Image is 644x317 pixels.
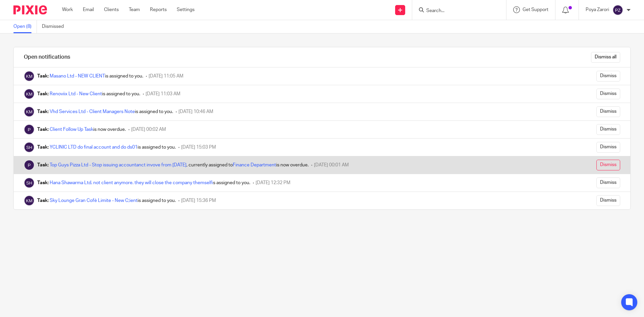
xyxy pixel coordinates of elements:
a: Finance Department [233,163,276,167]
b: Task: [37,180,49,185]
a: Sky Lounge Gran Cofè Limite - New C;ient [50,198,138,203]
a: Top Guys Pizza Ltd - Stop issuing accountanct invove from [DATE] [50,163,186,167]
span: [DATE] 00:02 AM [131,127,166,132]
input: Dismiss [596,89,620,99]
a: Hana Shawarma Ltd. not client anymore. they will close the company themself [50,180,213,185]
a: Client Follow Up Task [50,127,93,132]
h1: Open notifications [24,54,70,61]
input: Dismiss [596,195,620,206]
input: Dismiss [596,106,620,117]
img: Pixie [24,160,35,170]
a: Dismissed [42,20,69,33]
div: is assigned to you. [37,197,176,204]
img: Pixie [13,5,47,14]
input: Dismiss [596,177,620,188]
a: Open (8) [13,20,37,33]
img: Sam Haidary [24,142,35,153]
input: Dismiss [596,160,620,170]
a: Team [129,6,140,13]
div: is assigned to you. [37,91,140,97]
b: Task: [37,74,49,78]
b: Task: [37,127,49,132]
b: Task: [37,163,49,167]
b: Task: [37,198,49,203]
div: is assigned to you. [37,108,173,115]
span: [DATE] 00:01 AM [314,163,349,167]
span: [DATE] 10:46 AM [178,109,213,114]
img: Kaveh Mo [24,89,35,99]
a: Vhd Services Ltd - Client Managers Note [50,109,135,114]
img: Kaveh Mo [24,106,35,117]
p: Poya Zarori [586,6,609,13]
span: [DATE] 11:05 AM [149,74,183,78]
span: Get Support [523,7,548,12]
img: Kaveh Mo [24,195,35,206]
input: Search [426,8,486,14]
a: Masano Ltd - NEW CLIENT [50,74,105,78]
input: Dismiss all [591,52,620,63]
div: , currently assigned to is now overdue. [37,162,309,168]
input: Dismiss [596,124,620,135]
b: Task: [37,145,49,150]
a: Work [62,6,73,13]
img: Sam Haidary [24,177,35,188]
a: Email [83,6,94,13]
b: Task: [37,92,49,96]
div: is assigned to you. [37,179,250,186]
img: svg%3E [612,5,623,15]
input: Dismiss [596,142,620,153]
a: Renoviix Ltd - New Client [50,92,102,96]
div: is now overdue. [37,126,126,133]
a: Clients [104,6,119,13]
a: Reports [150,6,167,13]
a: YCLINIC LTD do final account and do ds01 [50,145,138,150]
span: [DATE] 15:36 PM [181,198,216,203]
span: [DATE] 15:03 PM [181,145,216,150]
a: Settings [177,6,195,13]
img: Pixie [24,124,35,135]
input: Dismiss [596,71,620,82]
b: Task: [37,109,49,114]
span: [DATE] 11:03 AM [146,92,180,96]
img: Kaveh Mo [24,71,35,82]
span: [DATE] 12:32 PM [256,180,290,185]
div: is assigned to you. [37,73,143,80]
div: is assigned to you. [37,144,176,151]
